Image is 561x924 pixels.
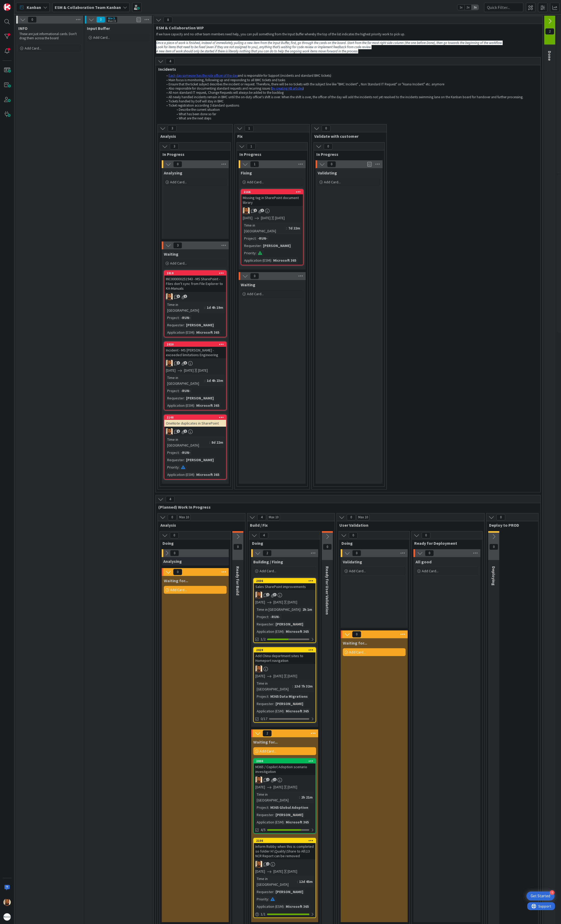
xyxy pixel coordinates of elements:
span: Add Card... [247,180,264,184]
img: DM [243,207,250,214]
span: 1 [273,778,277,781]
span: 0 [352,631,361,637]
em: Once a piece of work is finished, instead of immediately pulling a new item from the Input Buffer... [156,41,503,45]
span: Analysing [164,170,182,175]
div: 1d 4h 23m [205,378,225,383]
span: : [209,439,210,445]
div: 1/1 [254,911,316,917]
span: 1 [177,430,180,433]
input: Quick Filter... [484,3,523,12]
div: 2106 [256,839,316,843]
li: What has been done so far [164,112,538,116]
div: 2106 [254,838,316,843]
div: 2020Incident - MS [PERSON_NAME] - exceeded limitations Engineering [164,342,226,358]
span: : [194,403,195,408]
div: Project [255,805,268,810]
span: Support [11,1,24,7]
div: Microsoft 365 [195,472,221,477]
span: Doing [162,541,224,546]
span: 4/5 [261,827,266,833]
div: 2148OneNote duplicates in SharePoint [164,415,226,427]
li: All newly handled incidents remain in BMC until the on-duty officer's shift is over. When the shi... [164,95,538,99]
div: Get Started [531,893,550,899]
div: DM [254,861,316,868]
span: Add Card... [422,569,439,573]
em: A new item of work should only be started if there is literally nothing that you can do to help t... [156,49,358,53]
span: Validating [318,170,337,175]
div: 2018 [164,271,226,276]
div: Time in [GEOGRAPHIC_DATA] [243,222,286,234]
span: : [297,879,298,884]
div: 2020 [167,343,226,346]
span: 1 [245,125,254,131]
span: 3 [261,209,264,212]
span: 0 [323,544,332,550]
span: [DATE] [255,869,265,874]
span: : [194,329,195,335]
div: Time in [GEOGRAPHIC_DATA] [255,876,297,887]
div: [DATE] [275,215,285,221]
li: Tickets handled by Dolf will stay in BMC [164,99,538,103]
span: 8 [164,17,172,23]
div: Application (ESM) [255,904,284,909]
div: [DATE] [288,599,297,605]
span: Fix [237,134,303,139]
div: DM [164,293,226,300]
div: DM [241,207,303,214]
div: Requester [255,701,273,707]
div: Microsoft 365 [272,257,298,263]
span: 0 [233,544,242,550]
span: Add Card... [170,587,187,592]
div: Time in [GEOGRAPHIC_DATA] [166,302,205,313]
span: Add Card... [25,46,41,51]
img: DM [166,293,173,300]
div: DM [254,665,316,672]
span: : [194,472,195,477]
span: 0 [250,273,259,279]
span: [DATE] [243,215,253,221]
span: Incidents [158,67,534,72]
div: Microsoft 365 [284,629,310,634]
a: Each day someone has the role officer of the day [169,73,238,78]
span: : [299,794,300,800]
div: 2166 [241,190,303,194]
div: [PERSON_NAME] [274,889,305,895]
div: Missing tag in SharePoint document library [241,194,303,206]
span: Add Card... [170,180,187,184]
div: Project [166,315,179,321]
div: Microsoft 365 [284,819,310,825]
span: 0 [327,161,336,167]
span: Add Card... [170,261,187,266]
span: : [268,694,269,699]
img: DM [255,665,262,672]
p: These are just informational cards. Don't drag them across the board [19,32,80,41]
span: 2 [266,778,270,781]
div: Project [255,694,268,699]
div: 2020 [164,342,226,347]
em: Look for items that need to be fixed (even if they are not assigned to you), anything that’s wait... [156,45,372,49]
div: Application (ESM) [255,629,284,634]
span: Doing [252,541,313,546]
span: 1 [266,593,270,596]
div: 2018 [167,271,226,275]
div: Requester [243,243,261,249]
div: 7d 22m [287,225,301,231]
div: 2030M365 / Copilot Adoption scenario investigation [254,759,316,775]
div: 2148 [164,415,226,420]
a: by creating KB articles [272,86,303,91]
div: [DATE] [198,368,208,373]
div: 2h 21m [300,794,314,800]
span: : [179,388,179,394]
span: 0 [168,514,177,520]
div: Priority [166,464,179,470]
div: INC000000251943 - MS SharePoint - Files don't sync from File Explorer to KA-Manuals [164,276,226,292]
span: In Progress [162,152,224,157]
div: 4 [550,890,554,895]
div: [DATE] [288,869,297,874]
div: Time in [GEOGRAPHIC_DATA] [255,607,300,612]
div: -RUN- [269,614,281,620]
span: [DATE] [184,368,194,373]
span: : [256,250,256,256]
div: Project [255,614,268,620]
div: 2029 [256,648,316,652]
